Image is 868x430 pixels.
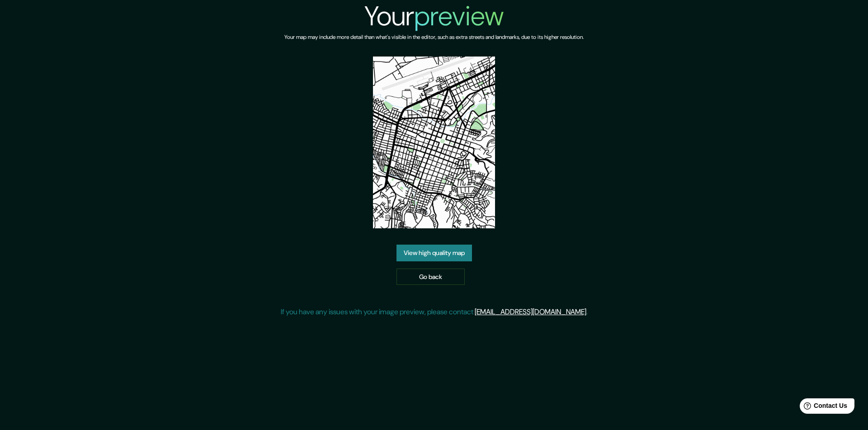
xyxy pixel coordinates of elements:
[396,245,472,261] a: View high quality map
[396,269,465,285] a: Go back
[284,33,584,42] h6: Your map may include more detail than what's visible in the editor, such as extra streets and lan...
[475,307,586,317] a: [EMAIL_ADDRESS][DOMAIN_NAME]
[788,395,858,420] iframe: Help widget launcher
[373,57,495,228] img: created-map-preview
[281,307,588,317] p: If you have any issues with your image preview, please contact .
